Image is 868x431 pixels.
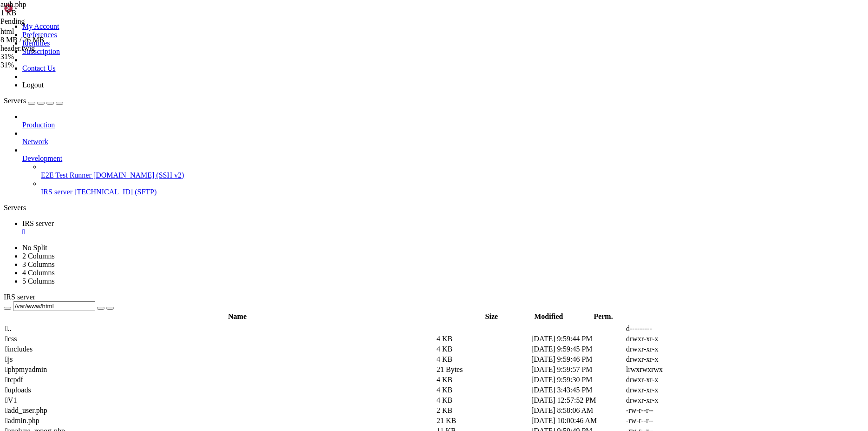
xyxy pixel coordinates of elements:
div: 31% [0,53,93,61]
span: auth.php [0,0,93,17]
span: html [0,27,14,35]
div: header.twig [0,44,93,53]
div: 1 KB [0,9,93,17]
span: html [0,27,93,44]
div: 8 MB / 26 MB [0,36,93,44]
span: auth.php [0,0,26,8]
div: 31 % [0,61,29,69]
div: Pending [0,17,93,26]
